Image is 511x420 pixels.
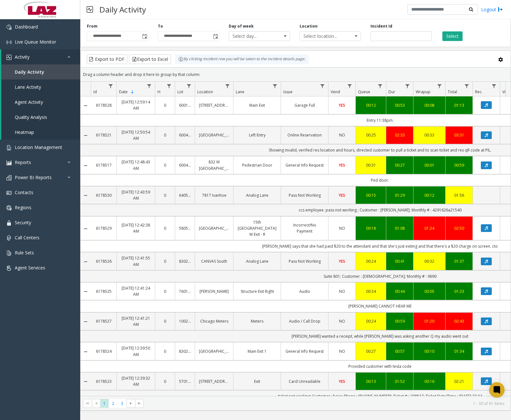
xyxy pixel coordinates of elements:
a: 01:23 [449,288,469,294]
a: [DATE] 12:59:14 AM [121,99,151,111]
a: Collapse Details [81,103,91,108]
a: 01:37 [449,258,469,264]
a: Vend Filter Menu [345,82,354,90]
a: Queue Filter Menu [376,82,385,90]
a: Card Unreadable [285,378,324,384]
img: 'icon' [6,25,12,30]
span: YES [339,259,345,264]
a: 00:18 [360,225,382,231]
span: Wrapup [416,89,430,95]
a: 01:52 [390,378,409,384]
a: 02:50 [449,225,469,231]
span: Reports [15,159,31,165]
a: 00:05 [417,288,441,294]
span: Dur [388,89,395,95]
span: Daily Activity [15,69,44,75]
a: 00:10 [417,348,441,354]
a: 830202 [179,348,191,354]
h3: Daily Activity [96,2,149,17]
a: 15th [GEOGRAPHIC_DATA] W Exit - R [237,219,277,238]
a: YES [332,378,352,384]
div: 00:41 [390,258,409,264]
span: Lane [236,89,244,95]
a: 600179 [179,102,191,108]
span: Location Management [15,144,62,150]
a: 00:12 [417,192,441,198]
a: 00:01 [417,162,441,168]
span: Lot [177,89,183,95]
button: Export to PDF [87,54,127,64]
span: Page 1 [100,399,109,408]
a: 01:08 [390,225,409,231]
span: Live Queue Monitor [15,39,56,45]
img: 'icon' [6,251,12,256]
label: Incident Id [370,23,392,29]
div: 00:27 [360,348,382,354]
a: Heatmap [1,125,80,140]
a: 570185 [179,378,191,384]
a: Analog Lane [237,258,277,264]
a: 00:27 [390,162,409,168]
a: YES [332,258,352,264]
a: 0 [159,378,171,384]
span: Go to the last page [137,401,142,406]
div: 02:43 [449,318,469,324]
a: [GEOGRAPHIC_DATA] [199,225,229,231]
a: [DATE] 12:48:43 AM [121,159,151,171]
span: Call Centers [15,235,39,241]
a: YES [332,162,352,168]
a: 01:24 [417,225,441,231]
div: 00:57 [390,348,409,354]
span: Date [119,89,128,95]
a: Main Exit 1 [237,348,277,354]
a: 0 [159,192,171,198]
span: NO [339,349,345,354]
span: Go to the last page [135,399,144,408]
a: General Info Request [285,162,324,168]
a: YES [332,102,352,108]
a: Agent Activity [1,95,80,110]
a: 6178523 [95,378,113,384]
span: Issue [283,89,293,95]
span: Vend [331,89,340,95]
a: [DATE] 12:41:21 AM [121,315,151,327]
a: Collapse Details [81,163,91,168]
div: 00:13 [360,378,382,384]
a: General Info Request [285,348,324,354]
a: Main Exit [237,102,277,108]
a: [DATE] 12:42:38 AM [121,222,151,234]
div: Drag a column header and drop it here to group by that column [81,69,511,80]
a: 00:59 [390,318,409,324]
img: 'icon' [6,205,12,210]
span: Rule Sets [15,250,34,256]
a: [DATE] 12:41:24 AM [121,285,151,297]
img: 'icon' [6,266,12,271]
a: [DATE] 12:50:54 AM [121,129,151,141]
a: 00:24 [360,318,382,324]
div: 01:56 [449,192,469,198]
a: [DATE] 12:43:59 AM [121,189,151,201]
div: 00:16 [417,378,441,384]
div: 01:34 [449,348,469,354]
a: 6178521 [95,132,113,138]
a: H Filter Menu [165,82,174,90]
a: Collapse Details [81,226,91,231]
button: Export to Excel [129,54,171,64]
a: 6178530 [95,192,113,198]
a: 640507 [179,192,191,198]
a: Collapse Details [81,349,91,354]
a: Collapse Details [81,319,91,324]
span: Quality Analysis [15,114,47,120]
div: 00:25 [360,132,382,138]
a: [STREET_ADDRESS] [199,102,229,108]
a: 760108 [179,288,191,294]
